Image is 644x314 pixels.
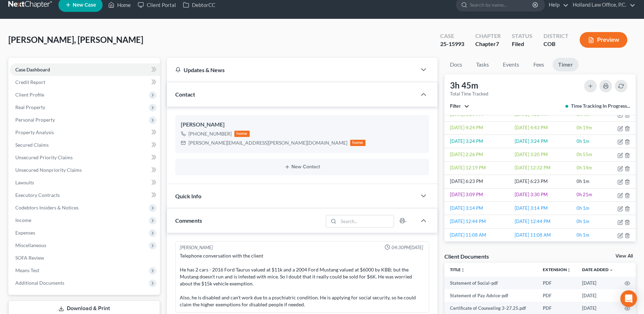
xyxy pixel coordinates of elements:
[577,277,619,289] td: [DATE]
[444,253,489,260] div: Client Documents
[444,121,513,135] td: [DATE] 4:24 PM
[577,192,592,197] span: 0h 21m
[450,267,465,272] a: Titleunfold_more
[496,40,499,47] span: 7
[513,202,575,215] td: [DATE] 3:14 PM
[497,58,525,71] a: Events
[450,80,488,91] div: 3h 45m
[577,232,589,238] span: 0h 1m
[444,161,513,175] td: [DATE] 12:19 PM
[444,277,537,289] td: Statement of Social-pdf
[15,255,44,261] span: SOFA Review
[15,154,73,160] span: Unsecured Priority Claims
[450,103,461,109] span: Filter
[10,151,160,164] a: Unsecured Priority Claims
[444,228,513,242] td: [DATE] 11:08 AM
[444,188,513,201] td: [DATE] 3:09 PM
[544,40,569,48] div: COB
[513,175,575,188] td: [DATE] 6:23 PM
[440,32,464,40] div: Case
[450,91,488,97] div: Total Time Tracked
[10,176,160,189] a: Lawsuits
[15,280,64,286] span: Additional Documents
[15,104,45,110] span: Real Property
[180,244,213,251] div: [PERSON_NAME]
[513,135,575,148] td: [DATE] 3:24 PM
[15,117,55,123] span: Personal Property
[577,178,589,184] span: 0h 1m
[582,267,613,272] a: Date Added expand_more
[15,242,46,248] span: Miscellaneous
[528,58,550,71] a: Fees
[444,135,513,148] td: [DATE] 3:24 PM
[15,167,82,173] span: Unsecured Nonpriority Claims
[180,252,425,308] div: Telephone conversation with the client He has 2 cars - 2016 Ford Taurus valued at $11k and a 2004...
[15,67,50,72] span: Case Dashboard
[10,252,160,264] a: SOFA Review
[10,126,160,139] a: Property Analysis
[444,289,537,302] td: Statement of Pay Advice-pdf
[15,267,39,273] span: Means Test
[615,254,633,259] a: View All
[577,125,592,130] span: 0h 19m
[513,148,575,161] td: [DATE] 3:20 PM
[577,165,592,170] span: 0h 14m
[513,121,575,135] td: [DATE] 4:43 PM
[10,139,160,151] a: Secured Claims
[15,142,49,148] span: Secured Claims
[580,32,627,48] button: Preview
[444,215,513,228] td: [DATE] 12:44 PM
[175,193,201,199] span: Quick Info
[577,289,619,302] td: [DATE]
[15,129,54,135] span: Property Analysis
[440,40,464,48] div: 25-15993
[450,104,469,109] button: Filter
[461,268,465,272] i: unfold_more
[512,40,532,48] div: Filed
[444,202,513,215] td: [DATE] 3:14 PM
[350,140,365,146] div: home
[577,152,592,157] span: 0h 55m
[175,91,195,98] span: Contact
[15,205,79,210] span: Codebtors Insiders & Notices
[15,79,45,85] span: Credit Report
[537,289,577,302] td: PDF
[475,32,501,40] div: Chapter
[577,205,589,211] span: 0h 1m
[73,2,96,8] span: New Case
[10,189,160,201] a: Executory Contracts
[444,148,513,161] td: [DATE] 2:26 PM
[15,92,44,98] span: Client Profile
[15,179,34,185] span: Lawsuits
[175,217,202,224] span: Comments
[544,32,569,40] div: District
[181,121,424,129] div: [PERSON_NAME]
[392,244,423,251] span: 04:30PM[DATE]
[567,268,571,272] i: unfold_more
[565,102,630,109] div: Time Tracking In Progress...
[620,290,637,307] div: Open Intercom Messenger
[475,40,501,48] div: Chapter
[577,219,589,224] span: 0h 1m
[553,58,579,71] a: Timer
[537,277,577,289] td: PDF
[513,215,575,228] td: [DATE] 12:44 PM
[15,192,60,198] span: Executory Contracts
[543,267,571,272] a: Extensionunfold_more
[577,112,589,117] span: 0h 4m
[10,76,160,89] a: Credit Report
[470,58,494,71] a: Tasks
[188,130,232,137] div: [PHONE_NUMBER]
[8,35,143,45] span: [PERSON_NAME], [PERSON_NAME]
[513,161,575,175] td: [DATE] 12:32 PM
[175,66,408,74] div: Updates & News
[10,63,160,76] a: Case Dashboard
[513,188,575,201] td: [DATE] 3:30 PM
[188,139,347,146] div: [PERSON_NAME][EMAIL_ADDRESS][PERSON_NAME][DOMAIN_NAME]
[609,268,613,272] i: expand_more
[15,217,31,223] span: Income
[513,228,575,242] td: [DATE] 11:08 AM
[234,131,250,137] div: home
[10,164,160,176] a: Unsecured Nonpriority Claims
[444,58,468,71] a: Docs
